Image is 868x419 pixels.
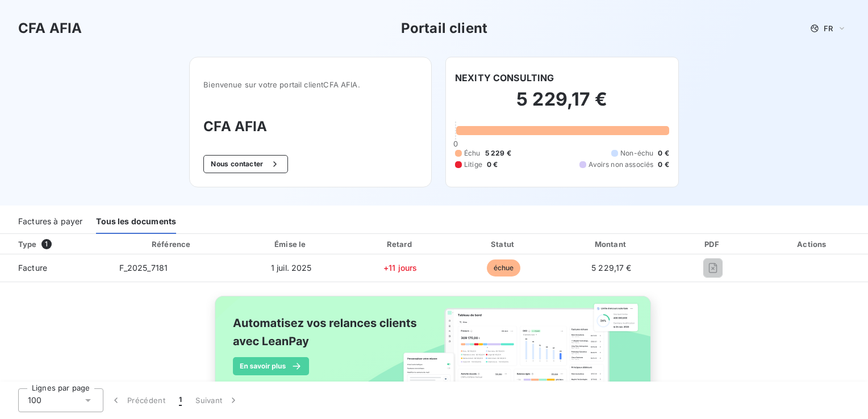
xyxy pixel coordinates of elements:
[824,24,833,33] span: FR
[658,160,669,170] span: 0 €
[179,395,182,406] span: 1
[464,148,481,158] span: Échu
[9,262,101,274] span: Facture
[189,388,246,412] button: Suivant
[464,160,482,170] span: Litige
[103,388,172,412] button: Précédent
[28,395,41,406] span: 100
[455,88,669,122] h2: 5 229,17 €
[487,259,521,276] span: échue
[350,238,450,250] div: Retard
[557,238,666,250] div: Montant
[96,210,176,234] div: Tous les documents
[401,18,487,39] h3: Portail client
[11,238,108,250] div: Type
[760,238,866,250] div: Actions
[18,210,82,234] div: Factures à payer
[271,263,312,273] span: 1 juil. 2025
[658,148,669,158] span: 0 €
[383,263,417,273] span: +11 jours
[203,155,287,173] button: Nous contacter
[203,80,418,89] span: Bienvenue sur votre portail client CFA AFIA .
[18,18,82,39] h3: CFA AFIA
[485,148,511,158] span: 5 229 €
[591,263,632,273] span: 5 229,17 €
[119,263,168,273] span: F_2025_7181
[620,148,653,158] span: Non-échu
[172,388,189,412] button: 1
[41,239,52,249] span: 1
[487,160,498,170] span: 0 €
[203,116,418,137] h3: CFA AFIA
[589,160,653,170] span: Avoirs non associés
[670,238,755,250] div: PDF
[455,238,553,250] div: Statut
[237,238,346,250] div: Émise le
[453,139,458,148] span: 0
[455,71,554,85] h6: NEXITY CONSULTING
[152,240,190,249] div: Référence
